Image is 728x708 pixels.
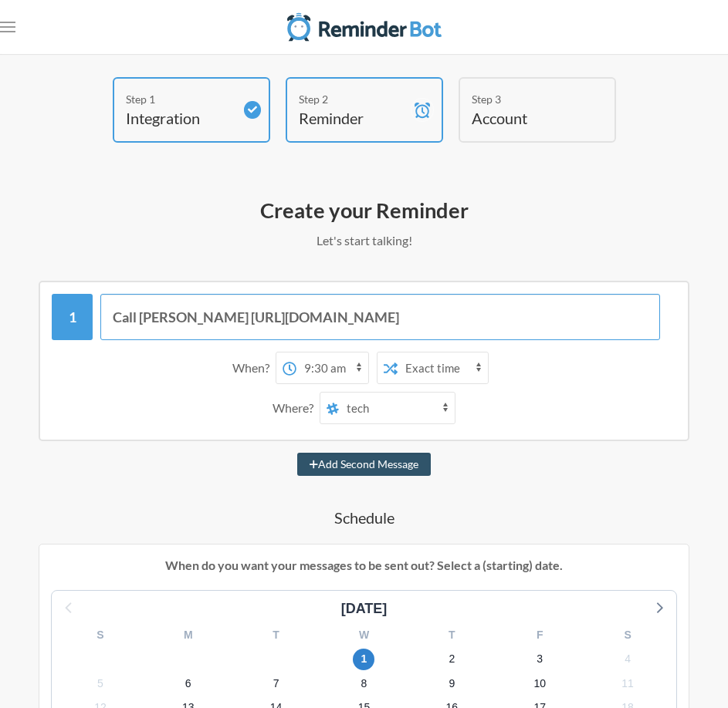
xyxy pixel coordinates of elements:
[441,673,462,694] span: Sunday, November 9, 2025
[472,91,580,107] div: Step 3
[584,623,672,647] div: S
[90,673,111,694] span: Wednesday, November 5, 2025
[273,392,320,424] div: Where?
[472,107,580,129] h4: Account
[496,623,584,647] div: F
[266,673,287,694] span: Friday, November 7, 2025
[39,197,689,224] h2: Create your Reminder
[441,649,462,670] span: Sunday, November 2, 2025
[100,294,660,340] input: Message
[287,12,442,42] img: Reminder Bot
[320,623,408,647] div: W
[299,107,407,129] h4: Reminder
[51,556,677,575] p: When do you want your messages to be sent out? Select a (starting) date.
[144,623,232,647] div: M
[353,649,374,670] span: Saturday, November 1, 2025
[232,352,276,384] div: When?
[126,91,234,107] div: Step 1
[297,453,431,476] button: Add Second Message
[299,91,407,107] div: Step 2
[617,673,638,694] span: Tuesday, November 11, 2025
[617,649,638,670] span: Tuesday, November 4, 2025
[39,231,689,250] p: Let's start talking!
[178,673,199,694] span: Thursday, November 6, 2025
[408,623,496,647] div: T
[529,673,550,694] span: Monday, November 10, 2025
[335,598,394,619] div: [DATE]
[529,649,550,670] span: Monday, November 3, 2025
[126,107,234,129] h4: Integration
[232,623,320,647] div: T
[39,507,689,528] h4: Schedule
[353,673,374,694] span: Saturday, November 8, 2025
[56,623,144,647] div: S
